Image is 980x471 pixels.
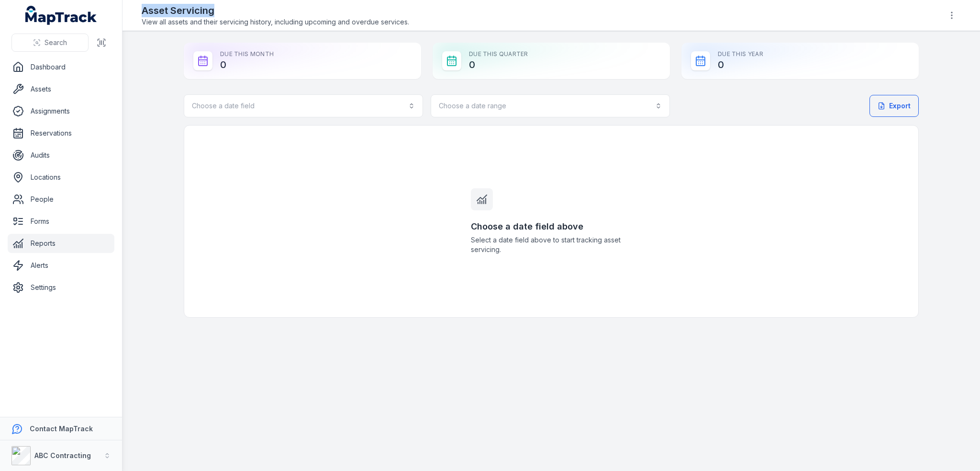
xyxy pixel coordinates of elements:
[11,34,89,52] button: Search
[8,234,114,253] a: Reports
[34,451,91,460] strong: ABC Contracting
[8,190,114,209] a: People
[471,220,632,233] h3: Choose a date field above
[8,102,114,121] a: Assignments
[8,57,114,77] a: Dashboard
[8,278,114,297] a: Settings
[8,256,114,275] a: Alerts
[142,17,409,27] span: View all assets and their servicing history, including upcoming and overdue services.
[142,4,409,17] h2: Asset Servicing
[30,425,93,433] strong: Contact MapTrack
[8,168,114,187] a: Locations
[471,235,632,254] span: Select a date field above to start tracking asset servicing.
[45,38,67,47] span: Search
[8,146,114,165] a: Audits
[184,94,423,117] button: Choose a date field
[8,124,114,143] a: Reservations
[8,212,114,231] a: Forms
[869,95,919,117] button: Export
[431,94,670,117] button: Choose a date range
[25,6,97,25] a: MapTrack
[8,80,114,99] a: Assets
